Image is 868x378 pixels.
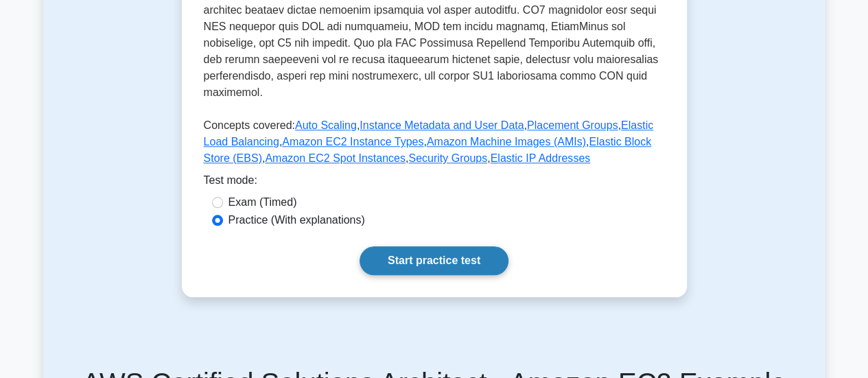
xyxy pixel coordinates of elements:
a: Auto Scaling [295,119,357,131]
a: Amazon EC2 Instance Types [282,136,423,147]
a: Elastic IP Addresses [491,152,591,164]
a: Instance Metadata and User Data [360,119,524,131]
a: Security Groups [408,152,487,164]
p: Concepts covered: , , , , , , , , , [204,117,665,172]
a: Elastic Block Store (EBS) [204,136,652,164]
a: Amazon Machine Images (AMIs) [427,136,586,147]
a: Amazon EC2 Spot Instances [265,152,406,164]
label: Practice (With explanations) [228,212,365,228]
a: Start practice test [360,246,508,275]
label: Exam (Timed) [228,194,297,211]
a: Placement Groups [527,119,618,131]
div: Test mode: [204,172,665,194]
